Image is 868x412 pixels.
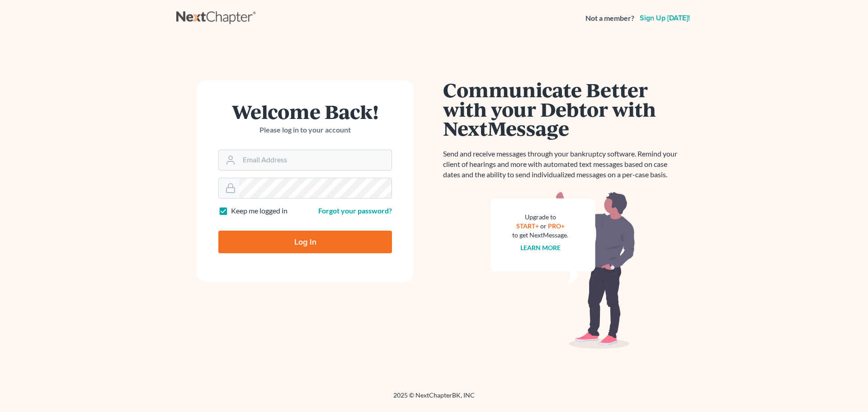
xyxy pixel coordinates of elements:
[318,206,392,215] a: Forgot your password?
[443,149,683,180] p: Send and receive messages through your bankruptcy software. Remind your client of hearings and mo...
[540,222,547,230] span: or
[218,231,392,253] input: Log In
[512,213,568,222] div: Upgrade to
[491,191,635,349] img: nextmessage_bg-59042aed3d76b12b5cd301f8e5b87938c9018125f34e5fa2b7a6b67550977c72.svg
[231,206,288,216] label: Keep me logged in
[638,14,692,22] a: Sign up [DATE]!
[443,80,683,138] h1: Communicate Better with your Debtor with NextMessage
[512,231,568,240] div: to get NextMessage.
[585,13,634,24] strong: Not a member?
[520,244,561,251] a: Learn more
[516,222,539,230] a: START+
[218,102,392,121] h1: Welcome Back!
[218,125,392,135] p: Please log in to your account
[548,222,565,230] a: PRO+
[176,391,692,407] div: 2025 © NextChapterBK, INC
[239,150,392,170] input: Email Address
